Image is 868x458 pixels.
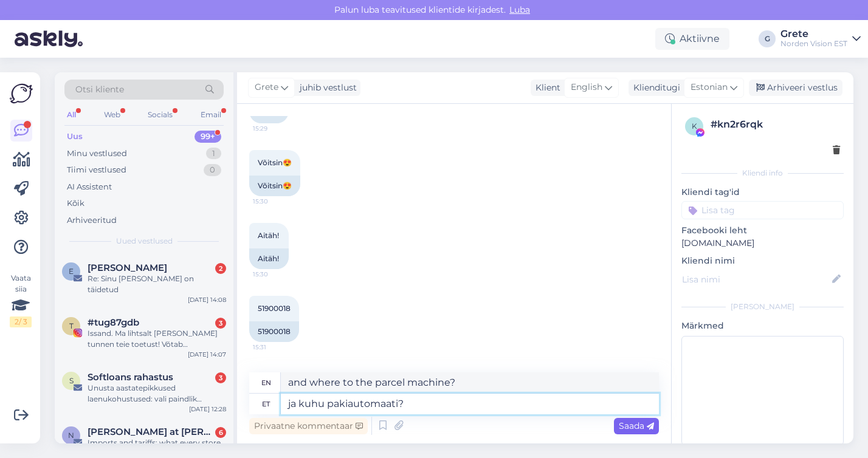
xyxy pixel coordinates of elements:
div: G [759,30,776,47]
span: N [68,431,74,440]
div: Arhiveeritud [67,214,117,227]
span: Aitäh! [258,231,279,240]
div: 2 [215,263,226,274]
div: Privaatne kommentaar [249,418,368,434]
span: Softloans rahastus [88,372,173,383]
span: S [69,376,74,385]
img: Askly Logo [10,82,33,105]
div: Issand. Ma lihtsalt [PERSON_NAME] tunnen teie toetust! Võtab [PERSON_NAME] märjaks. Ma muidu [PER... [88,328,226,350]
span: t [69,321,74,330]
div: 3 [215,372,226,383]
div: [DATE] 14:08 [188,295,226,304]
div: Kliendi info [681,168,844,179]
div: [PERSON_NAME] [681,301,844,312]
div: Tiimi vestlused [67,164,126,176]
span: 15:30 [253,270,298,279]
span: Saada [619,420,654,431]
p: Facebooki leht [681,224,844,237]
p: Kliendi nimi [681,255,844,267]
div: 6 [215,427,226,438]
span: Evi Tõnnus [88,262,167,273]
div: Email [198,107,224,123]
div: Klienditugi [629,81,680,94]
div: 99+ [195,131,221,143]
span: 51900018 [258,304,291,313]
div: juhib vestlust [295,81,357,94]
div: Web [102,107,123,123]
div: 51900018 [249,321,299,342]
div: Grete [780,29,847,39]
div: All [64,107,78,123]
div: Socials [145,107,175,123]
span: Grete [255,81,278,94]
p: Märkmed [681,320,844,332]
div: Kõik [67,197,84,210]
span: 15:31 [253,343,298,352]
div: Aktiivne [655,28,729,50]
div: Klient [531,81,560,94]
div: et [262,394,270,414]
span: k [692,121,697,131]
span: E [69,267,74,276]
div: Minu vestlused [67,148,127,160]
span: 15:29 [253,124,298,133]
span: Estonian [691,81,728,94]
div: Norden Vision EST [780,39,847,49]
div: Re: Sinu [PERSON_NAME] on täidetud [88,273,226,295]
div: Arhiveeri vestlus [749,80,842,96]
div: Vaata siia [10,273,32,327]
div: en [261,372,271,393]
span: #tug87gdb [88,317,139,328]
p: Kliendi tag'id [681,186,844,199]
span: Otsi kliente [75,83,124,96]
div: 0 [204,164,221,176]
span: English [571,81,602,94]
span: Uued vestlused [116,236,173,247]
div: [DATE] 12:28 [189,405,226,414]
div: [DATE] 14:07 [188,350,226,359]
input: Lisa tag [681,201,844,219]
div: 1 [206,148,221,160]
span: Võitsin😍 [258,158,292,167]
a: GreteNorden Vision EST [780,29,861,49]
span: Nicola at Woo [88,426,214,437]
div: Võitsin😍 [249,176,300,196]
div: Aitäh! [249,248,289,269]
div: Unusta aastatepikkused laenukohustused: vali paindlik rahastus [88,383,226,405]
div: # kn2r6rqk [711,117,840,132]
textarea: ja kuhu pakiautomaati? [281,394,659,414]
div: 3 [215,318,226,329]
span: Luba [506,4,534,15]
div: AI Assistent [67,181,112,193]
input: Lisa nimi [682,273,830,286]
p: [DOMAIN_NAME] [681,237,844,250]
span: 15:30 [253,197,298,206]
div: 2 / 3 [10,316,32,327]
div: Uus [67,131,83,143]
textarea: and where to the parcel machine? [281,372,659,393]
